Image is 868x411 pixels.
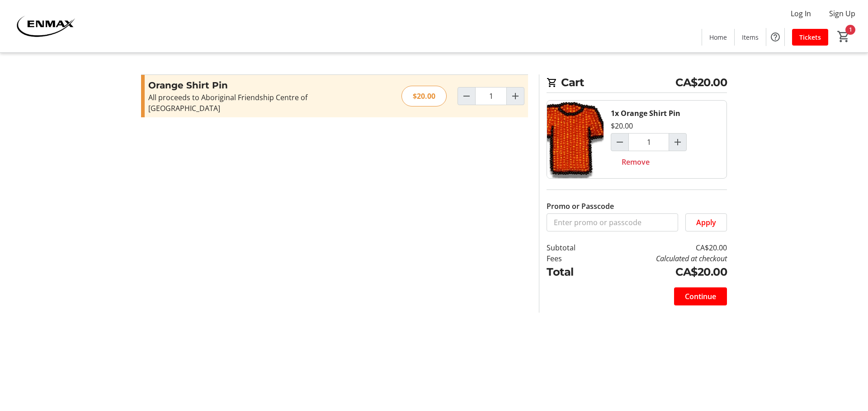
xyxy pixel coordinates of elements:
td: Calculated at checkout [599,253,727,264]
span: Items [742,32,759,42]
button: Remove [611,153,660,171]
td: Subtotal [547,242,599,253]
td: CA$20.00 [599,264,727,280]
input: Orange Shirt Pin Quantity [475,87,507,105]
img: ENMAX 's Logo [5,4,86,49]
span: Tickets [799,32,821,42]
div: 1x Orange Shirt Pin [611,108,680,119]
div: All proceeds to Aboriginal Friendship Centre of [GEOGRAPHIC_DATA] [148,92,346,114]
button: Cart [835,28,852,45]
a: Tickets [792,29,828,46]
span: Remove [622,157,650,167]
input: Orange Shirt Pin Quantity [628,133,669,151]
button: Decrement by one [458,88,475,105]
button: Log In [783,6,818,21]
button: Apply [685,213,727,231]
span: Continue [685,291,716,302]
img: Orange Shirt Pin [547,101,604,178]
label: Promo or Passcode [547,201,614,212]
td: Fees [547,253,599,264]
button: Help [766,28,784,46]
button: Increment by one [669,134,686,151]
span: Sign Up [829,8,855,19]
button: Sign Up [822,6,863,21]
button: Decrement by one [611,134,628,151]
button: Continue [674,287,727,305]
input: Enter promo or passcode [547,213,678,231]
a: Items [735,29,766,46]
a: Home [702,29,734,46]
td: Total [547,264,599,280]
span: Home [709,32,727,42]
div: $20.00 [611,120,633,131]
td: CA$20.00 [599,242,727,253]
h2: Cart [547,74,727,93]
button: Increment by one [507,88,524,105]
span: Log In [791,8,811,19]
h3: Orange Shirt Pin [148,79,346,92]
span: Apply [696,217,716,228]
div: $20.00 [401,86,447,106]
span: CA$20.00 [675,74,727,91]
